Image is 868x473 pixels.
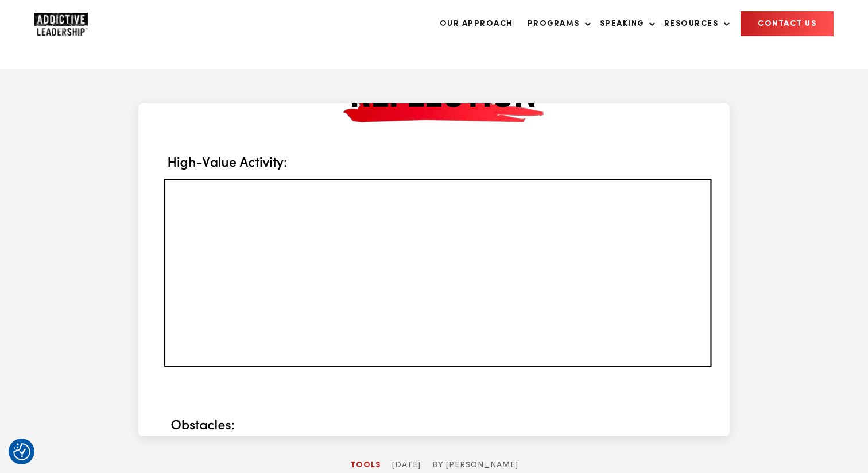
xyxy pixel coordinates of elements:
span: [DATE] [392,461,421,469]
button: Consent Preferences [13,443,30,460]
a: Resources [658,12,730,36]
a: Programs [522,12,591,36]
a: Home [34,13,103,36]
a: CONTACT US [741,11,834,36]
a: Speaking [594,12,656,36]
span: By [PERSON_NAME] [432,461,518,469]
span: Tools [350,461,381,469]
a: Our Approach [434,12,519,36]
img: Company Logo [34,13,88,36]
img: Revisit consent button [13,443,30,460]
